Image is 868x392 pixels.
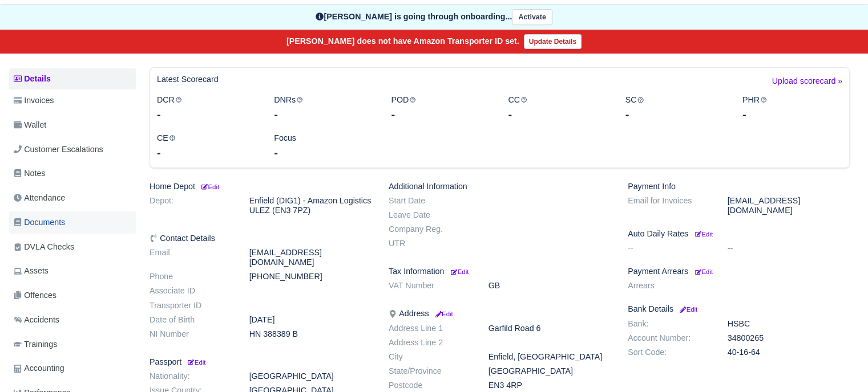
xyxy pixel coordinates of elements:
dt: Nationality: [141,371,241,381]
dd: [GEOGRAPHIC_DATA] [480,366,619,376]
div: - [157,107,257,122]
dd: EN3 4RP [480,381,619,390]
span: Customer Escalations [14,143,103,156]
dt: Address Line 1 [380,324,480,333]
a: Edit [186,357,205,366]
dt: Date of Birth [141,315,241,325]
div: - [508,107,608,122]
span: Accounting [14,362,64,375]
div: DCR [148,93,265,122]
h6: Contact Details [150,234,372,243]
a: Upload scorecard » [772,75,842,93]
span: Assets [14,264,49,277]
span: Trainings [14,338,57,351]
dt: Arrears [619,281,719,291]
dd: [EMAIL_ADDRESS][DOMAIN_NAME] [719,196,858,215]
span: Accidents [14,313,59,326]
dt: VAT Number [380,281,480,291]
a: Edit [693,229,713,238]
h6: Latest Scorecard [157,75,219,84]
dd: Enfield, [GEOGRAPHIC_DATA] [480,352,619,362]
div: DNRs [265,93,382,122]
dt: -- [619,243,719,253]
span: Invoices [14,94,54,107]
a: Details [9,68,136,89]
dt: Transporter ID [141,301,241,311]
iframe: Chat Widget [663,260,868,392]
dt: Associate ID [141,286,241,296]
div: - [391,107,491,122]
dd: Garfild Road 6 [480,324,619,333]
div: CE [148,132,265,161]
a: Update Details [524,34,582,49]
dt: Company Reg. [380,224,480,234]
small: Edit [186,359,205,366]
dt: Phone [141,272,241,281]
span: Documents [14,216,65,229]
a: Edit [433,309,453,318]
a: Trainings [9,333,136,356]
dd: [DATE] [241,315,380,325]
h6: Additional Information [389,182,611,191]
a: Attendance [9,187,136,209]
div: - [274,145,374,161]
h6: Address [389,309,611,318]
a: Notes [9,162,136,185]
small: Edit [200,183,219,190]
div: CC [499,93,616,122]
span: Attendance [14,191,65,205]
h6: Payment Info [628,182,850,191]
a: Wallet [9,114,136,136]
dt: Email for Invoices [619,196,719,215]
dd: Enfield (DIG1) - Amazon Logistics ULEZ (EN3 7PZ) [241,196,380,215]
span: Wallet [14,119,46,132]
dt: Sort Code: [619,348,719,357]
span: Offences [14,289,56,302]
div: POD [382,93,499,122]
dt: Address Line 2 [380,338,480,348]
a: Offences [9,284,136,307]
dt: Email [141,248,241,267]
dt: Start Date [380,196,480,206]
button: Activate [512,9,552,26]
dt: Depot: [141,196,241,215]
div: - [742,107,842,122]
dt: State/Province [380,366,480,376]
dt: Account Number: [619,333,719,343]
a: Assets [9,260,136,282]
a: Edit [449,267,469,276]
a: Accounting [9,357,136,379]
h6: Auto Daily Rates [628,229,850,239]
div: PHR [734,93,851,122]
h6: Passport [150,357,372,367]
h6: Tax Information [389,267,611,276]
div: - [625,107,725,122]
div: - [157,145,257,161]
div: Focus [265,132,382,161]
dt: Postcode [380,381,480,390]
dd: GB [480,281,619,291]
h6: Payment Arrears [628,267,850,276]
dd: [GEOGRAPHIC_DATA] [241,371,380,381]
h6: Bank Details [628,304,850,314]
span: DVLA Checks [14,240,74,254]
span: Notes [14,167,45,180]
small: Edit [451,268,469,275]
small: Edit [695,231,713,238]
dt: NI Number [141,329,241,339]
a: Documents [9,211,136,234]
dt: Leave Date [380,210,480,220]
a: Accidents [9,309,136,331]
small: Edit [433,311,453,317]
dt: Bank: [619,319,719,329]
div: - [274,107,374,122]
div: SC [617,93,734,122]
dt: UTR [380,239,480,248]
h6: Home Depot [150,182,372,191]
dd: -- [719,243,858,253]
a: Invoices [9,89,136,112]
a: Edit [200,182,219,191]
dt: City [380,352,480,362]
a: DVLA Checks [9,236,136,258]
